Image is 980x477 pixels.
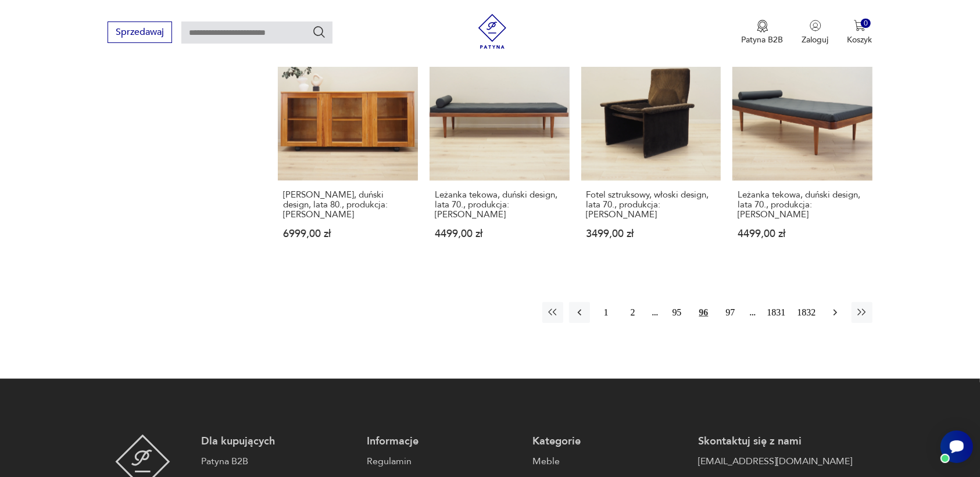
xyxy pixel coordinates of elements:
[586,229,716,239] p: 3499,00 zł
[742,20,784,45] button: Patyna B2B
[475,14,510,49] img: Patyna - sklep z meblami i dekoracjami vintage
[802,20,829,45] button: Zaloguj
[742,34,784,45] p: Patyna B2B
[720,302,741,323] button: 97
[108,21,172,43] button: Sprzedawaj
[581,41,721,262] a: Fotel sztruksowy, włoski design, lata 70., produkcja: WłochyFotel sztruksowy, włoski design, lata...
[795,302,819,323] button: 1832
[201,454,355,468] a: Patyna B2B
[586,190,716,220] h3: Fotel sztruksowy, włoski design, lata 70., produkcja: [PERSON_NAME]
[940,431,973,463] iframe: Smartsupp widget button
[810,20,821,31] img: Ikonka użytkownika
[430,41,570,262] a: Leżanka tekowa, duński design, lata 70., produkcja: DaniaLeżanka tekowa, duński design, lata 70.,...
[847,20,872,45] button: 0Koszyk
[283,229,413,239] p: 6999,00 zł
[623,302,643,323] button: 2
[742,20,784,45] a: Ikona medaluPatyna B2B
[693,302,714,323] button: 96
[312,25,326,39] button: Szukaj
[435,190,564,220] h3: Leżanka tekowa, duński design, lata 70., produkcja: [PERSON_NAME]
[861,19,871,28] div: 0
[764,302,789,323] button: 1831
[532,454,686,468] a: Meble
[698,435,852,449] p: Skontaktuj się z nami
[108,29,172,37] a: Sprzedawaj
[283,190,413,220] h3: [PERSON_NAME], duński design, lata 80., produkcja: [PERSON_NAME]
[738,229,867,239] p: 4499,00 zł
[367,454,521,468] a: Regulamin
[738,190,867,220] h3: Leżanka tekowa, duński design, lata 70., produkcja: [PERSON_NAME]
[201,435,355,449] p: Dla kupujących
[532,435,686,449] p: Kategorie
[667,302,688,323] button: 95
[698,454,852,468] a: [EMAIL_ADDRESS][DOMAIN_NAME]
[596,302,617,323] button: 1
[732,41,872,262] a: Leżanka tekowa, duński design, lata 70., produkcja: DaniaLeżanka tekowa, duński design, lata 70.,...
[278,41,418,262] a: Witryna sosnowa, duński design, lata 80., produkcja: Dania[PERSON_NAME], duński design, lata 80.,...
[847,34,872,45] p: Koszyk
[367,435,521,449] p: Informacje
[757,20,768,33] img: Ikona medalu
[435,229,564,239] p: 4499,00 zł
[854,20,865,31] img: Ikona koszyka
[802,34,829,45] p: Zaloguj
